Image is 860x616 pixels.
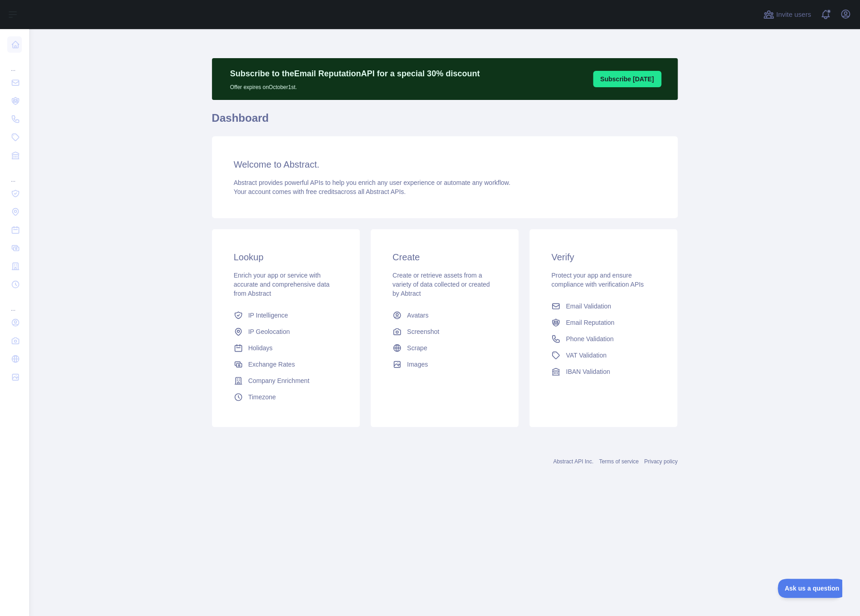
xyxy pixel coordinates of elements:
span: Screenshot [407,327,439,336]
span: Create or retrieve assets from a variety of data collected or created by Abtract [392,272,490,297]
span: free credits [306,188,337,195]
span: Images [407,360,428,369]
span: Avatars [407,311,428,320]
h3: Verify [551,251,655,263]
div: ... [7,55,22,73]
a: Phone Validation [548,331,659,347]
a: Scrape [389,340,500,356]
span: Your account comes with across all Abstract APIs. [234,188,406,195]
div: ... [7,294,22,313]
p: Subscribe to the Email Reputation API for a special 30 % discount [230,67,480,80]
a: Company Enrichment [230,373,342,389]
span: Company Enrichment [248,376,310,385]
h3: Lookup [234,251,338,263]
a: Abstract API Inc. [553,458,593,465]
a: IP Intelligence [230,307,342,323]
a: Holidays [230,340,342,356]
p: Offer expires on October 1st. [230,80,480,91]
span: IP Intelligence [248,311,288,320]
span: Scrape [407,343,427,353]
h3: Create [392,251,497,263]
button: Invite users [761,7,813,22]
a: Privacy policy [644,458,677,465]
span: IBAN Validation [566,367,610,376]
a: IBAN Validation [548,363,659,380]
a: Timezone [230,389,342,405]
span: Abstract provides powerful APIs to help you enrich any user experience or automate any workflow. [234,179,511,186]
span: IP Geolocation [248,327,290,336]
a: Email Reputation [548,314,659,331]
a: Email Validation [548,298,659,314]
a: Images [389,356,500,373]
a: Screenshot [389,323,500,340]
span: Timezone [248,392,276,402]
span: Holidays [248,343,273,353]
span: Protect your app and ensure compliance with verification APIs [551,272,644,288]
a: IP Geolocation [230,323,342,340]
span: Phone Validation [566,334,614,343]
a: VAT Validation [548,347,659,363]
div: ... [7,165,22,184]
span: VAT Validation [566,351,606,360]
a: Exchange Rates [230,356,342,373]
a: Terms of service [599,458,639,465]
span: Invite users [776,10,811,20]
span: Enrich your app or service with accurate and comprehensive data from Abstract [234,272,330,297]
span: Exchange Rates [248,360,295,369]
button: Subscribe [DATE] [593,71,661,87]
span: Email Reputation [566,318,614,327]
h3: Welcome to Abstract. [234,158,656,171]
iframe: Toggle Customer Support [778,579,842,598]
a: Avatars [389,307,500,323]
h1: Dashboard [212,111,678,133]
span: Email Validation [566,302,611,311]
